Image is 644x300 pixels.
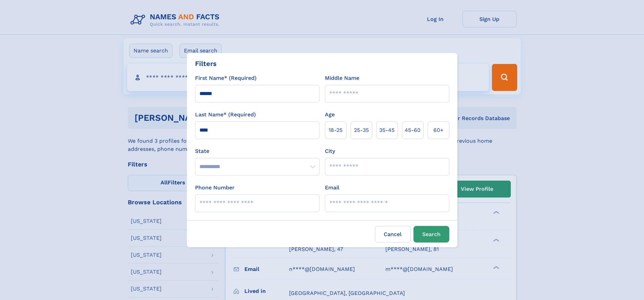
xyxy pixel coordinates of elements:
label: Middle Name [325,74,359,82]
span: 18‑25 [329,126,342,134]
span: 45‑60 [405,126,421,134]
span: 35‑45 [379,126,395,134]
span: 25‑35 [354,126,369,134]
label: Email [325,184,339,192]
label: Age [325,111,335,119]
button: Search [413,226,449,243]
label: Phone Number [195,184,235,192]
div: Filters [195,59,217,69]
label: Cancel [375,226,411,243]
label: Last Name* (Required) [195,111,256,119]
span: 60+ [433,126,444,134]
label: City [325,147,335,155]
label: State [195,147,319,155]
label: First Name* (Required) [195,74,257,82]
